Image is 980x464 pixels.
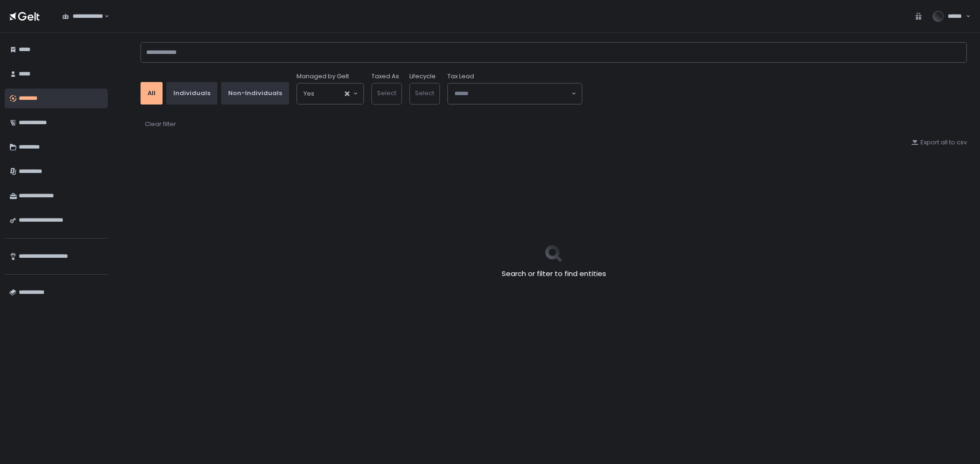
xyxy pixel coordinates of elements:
div: Non-Individuals [228,89,282,97]
div: Clear filter [145,120,176,128]
div: Search for option [448,83,582,104]
div: All [148,89,156,97]
div: Individuals [173,89,210,97]
label: Taxed As [371,72,399,81]
button: Individuals [166,82,217,105]
button: Clear Selected [345,91,349,96]
label: Lifecycle [409,72,436,81]
div: Search for option [56,7,109,26]
button: Export all to csv [911,138,967,147]
span: Managed by Gelt [297,72,349,81]
span: Select [415,89,434,97]
button: Clear filter [144,120,177,129]
h2: Search or filter to find entities [502,269,606,279]
span: Yes [304,89,314,98]
button: All [141,82,163,105]
div: Search for option [297,83,364,104]
button: Non-Individuals [221,82,289,105]
span: Tax Lead [447,72,474,81]
input: Search for option [454,89,571,98]
span: Select [377,89,396,97]
input: Search for option [314,89,344,98]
